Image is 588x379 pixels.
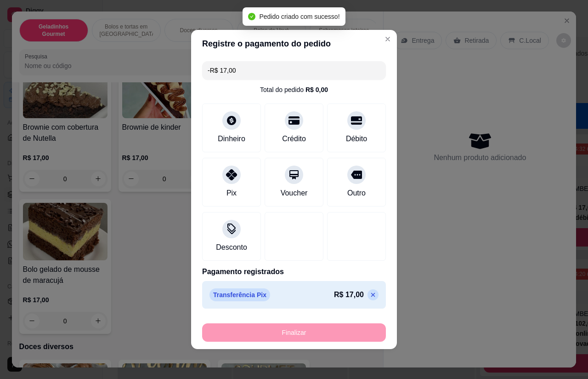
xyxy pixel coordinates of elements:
[218,133,245,144] div: Dinheiro
[202,266,386,277] p: Pagamento registrados
[248,13,255,20] span: check-circle
[191,30,397,57] header: Registre o pagamento do pedido
[208,61,380,80] input: Ex.: hambúrguer de cordeiro
[216,242,247,253] div: Desconto
[380,32,395,46] button: Close
[346,133,367,144] div: Débito
[281,188,308,199] div: Voucher
[259,13,339,20] span: Pedido criado com sucesso!
[347,188,366,199] div: Outro
[260,85,328,94] div: Total do pedido
[282,133,306,144] div: Crédito
[209,288,270,301] p: Transferência Pix
[334,289,364,300] p: R$ 17,00
[226,188,237,199] div: Pix
[305,85,328,94] div: R$ 0,00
